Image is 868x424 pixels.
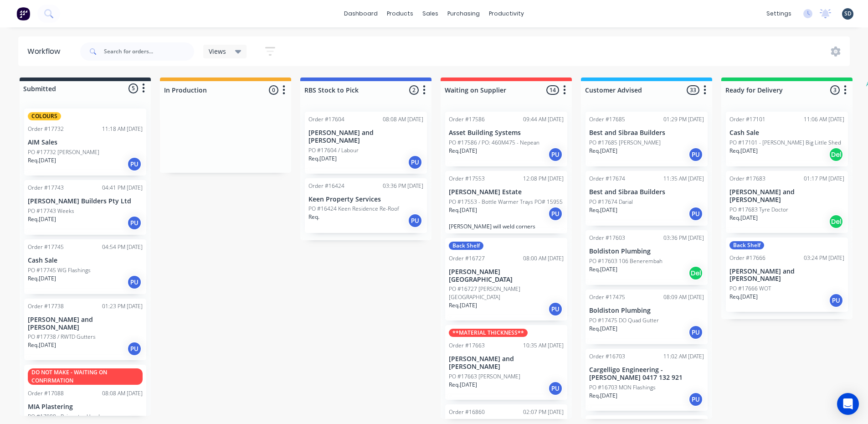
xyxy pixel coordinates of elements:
[308,155,337,163] p: Req. [DATE]
[127,157,142,171] div: PU
[445,171,567,233] div: Order #1755312:08 PM [DATE][PERSON_NAME] EstatePO #17553 - Bottle Warmer Trays PO# 15955Req.[DATE...
[804,254,844,262] div: 03:24 PM [DATE]
[28,125,64,133] div: Order #17732
[418,7,443,21] div: sales
[449,329,528,337] div: **MATERIAL THICKNESS**
[726,171,848,233] div: Order #1768301:17 PM [DATE][PERSON_NAME] and [PERSON_NAME]PO #17683 Tyre DoctorReq.[DATE]Del
[445,325,567,400] div: **MATERIAL THICKNESS**Order #1766310:35 AM [DATE][PERSON_NAME] and [PERSON_NAME]PO #17663 [PERSON...
[449,129,564,137] p: Asset Building Systems
[382,7,418,21] div: products
[449,198,563,206] p: PO #17553 - Bottle Warmer Trays PO# 15955
[339,7,382,21] a: dashboard
[449,408,485,416] div: Order #16860
[28,368,143,385] div: DO NOT MAKE - WAITING ON CONFIRMATION
[449,285,564,301] p: PO #16727 [PERSON_NAME][GEOGRAPHIC_DATA]
[28,302,64,310] div: Order #17738
[729,268,844,283] p: [PERSON_NAME] and [PERSON_NAME]
[523,408,564,416] div: 02:07 PM [DATE]
[729,139,841,147] p: PO #17101 - [PERSON_NAME] Big Little Shed
[663,293,704,301] div: 08:09 AM [DATE]
[28,389,64,398] div: Order #17088
[28,197,143,205] p: [PERSON_NAME] Builders Pty Ltd
[589,188,704,196] p: Best and Sibraa Builders
[408,213,422,228] div: PU
[24,239,146,294] div: Order #1774504:54 PM [DATE]Cash SalePO #17745 WG FlashingsReq.[DATE]PU
[127,341,142,356] div: PU
[449,115,485,124] div: Order #17586
[548,302,563,316] div: PU
[308,182,344,190] div: Order #16424
[24,180,146,235] div: Order #1774304:41 PM [DATE][PERSON_NAME] Builders Pty LtdPO #17743 WeeksReq.[DATE]PU
[688,147,703,162] div: PU
[449,254,485,263] div: Order #16727
[586,112,708,166] div: Order #1768501:29 PM [DATE]Best and Sibraa BuildersPO #17685 [PERSON_NAME]Req.[DATE]PU
[445,112,567,166] div: Order #1758609:44 AM [DATE]Asset Building SystemsPO #17586 / PO: 460M475 - NepeanReq.[DATE]PU
[844,10,852,18] span: SD
[589,366,704,382] p: Cargelligo Engineering - [PERSON_NAME] 0417 132 921
[449,268,564,284] p: [PERSON_NAME][GEOGRAPHIC_DATA]
[729,147,758,155] p: Req. [DATE]
[449,206,477,214] p: Req. [DATE]
[548,207,563,221] div: PU
[28,266,91,274] p: PO #17745 WG Flashings
[308,213,319,221] p: Req.
[663,234,704,242] div: 03:36 PM [DATE]
[729,241,764,249] div: Back Shelf
[729,254,765,262] div: Order #17666
[762,7,796,21] div: settings
[102,302,143,310] div: 01:23 PM [DATE]
[589,392,617,400] p: Req. [DATE]
[308,129,423,145] p: [PERSON_NAME] and [PERSON_NAME]
[729,129,844,137] p: Cash Sale
[102,184,143,192] div: 04:41 PM [DATE]
[589,307,704,315] p: Boldiston Plumbing
[663,352,704,361] div: 11:02 AM [DATE]
[688,392,703,407] div: PU
[28,341,56,349] p: Req. [DATE]
[589,129,704,137] p: Best and Sibraa Builders
[589,325,617,333] p: Req. [DATE]
[804,175,844,183] div: 01:17 PM [DATE]
[28,413,103,421] p: PO #17088 - Rainwater Heads
[28,403,143,411] p: MIA Plastering
[449,301,477,310] p: Req. [DATE]
[688,266,703,280] div: Del
[586,171,708,226] div: Order #1767411:35 AM [DATE]Best and Sibraa BuildersPO #17674 DarialReq.[DATE]PU
[28,148,99,156] p: PO #17732 [PERSON_NAME]
[589,198,633,206] p: PO #17674 Darial
[28,184,64,192] div: Order #17743
[28,156,56,165] p: Req. [DATE]
[308,196,423,203] p: Keen Property Services
[523,115,564,124] div: 09:44 AM [DATE]
[449,139,539,147] p: PO #17586 / PO: 460M475 - Nepean
[449,372,520,381] p: PO #17663 [PERSON_NAME]
[837,393,859,415] div: Open Intercom Messenger
[589,147,617,155] p: Req. [DATE]
[829,147,843,162] div: Del
[688,207,703,221] div: PU
[308,115,344,124] div: Order #17604
[586,349,708,411] div: Order #1670311:02 AM [DATE]Cargelligo Engineering - [PERSON_NAME] 0417 132 921PO #16703 MON Flash...
[28,274,56,283] p: Req. [DATE]
[523,341,564,350] div: 10:35 AM [DATE]
[726,112,848,166] div: Order #1710111:06 AM [DATE]Cash SalePO #17101 - [PERSON_NAME] Big Little ShedReq.[DATE]Del
[305,178,427,233] div: Order #1642403:36 PM [DATE]Keen Property ServicesPO #16424 Keen Residence Re-RoofReq.PU
[102,125,143,133] div: 11:18 AM [DATE]
[28,257,143,264] p: Cash Sale
[726,238,848,312] div: Back ShelfOrder #1766603:24 PM [DATE][PERSON_NAME] and [PERSON_NAME]PO #17666 WOTReq.[DATE]PU
[586,290,708,344] div: Order #1747508:09 AM [DATE]Boldiston PlumbingPO #17475 DO Quad GutterReq.[DATE]PU
[729,115,765,124] div: Order #17101
[729,284,771,293] p: PO #17666 WOT
[127,275,142,290] div: PU
[104,42,194,61] input: Search for orders...
[443,7,484,21] div: purchasing
[449,175,485,183] div: Order #17553
[27,46,65,57] div: Workflow
[209,47,226,56] span: Views
[589,352,625,361] div: Order #16703
[589,265,617,274] p: Req. [DATE]
[449,147,477,155] p: Req. [DATE]
[449,355,564,371] p: [PERSON_NAME] and [PERSON_NAME]
[548,381,563,396] div: PU
[308,146,359,155] p: PO #17604 / Labour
